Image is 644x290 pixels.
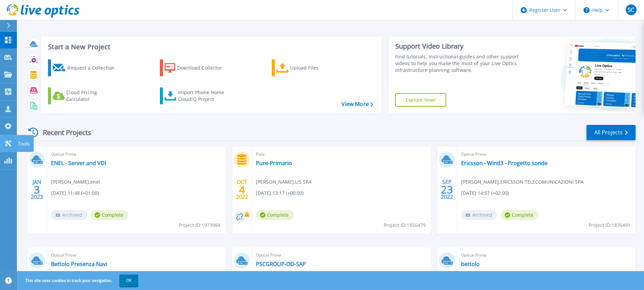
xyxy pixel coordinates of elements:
[34,187,40,192] span: 3
[395,42,521,51] div: Support Video Library
[51,252,221,259] span: Optical Prime
[384,221,426,229] span: Project ID: 1850479
[272,59,347,76] a: Upload Files
[178,89,231,103] div: Import Phone Home CloudIQ Project
[341,101,373,107] a: View More
[26,124,100,141] div: Recent Projects
[51,261,107,267] a: Bettolo Presenza Navi
[441,187,453,192] span: 23
[461,210,497,220] span: Archived
[66,89,120,103] div: Cloud Pricing Calculator
[461,178,583,186] span: [PERSON_NAME] , ERICSSON TELECOMUNICAZIONI SPA
[256,210,294,220] span: Complete
[51,210,87,220] span: Archived
[239,187,245,192] span: 4
[48,43,373,51] h3: Start a New Project
[178,221,220,229] span: Project ID: 1973984
[256,160,292,166] a: Pure-Primario
[51,151,221,158] span: Optical Prime
[51,178,100,186] span: [PERSON_NAME] , enel
[256,151,426,158] span: Pure
[19,274,138,287] span: This site uses cookies to track your navigation.
[177,61,231,75] div: Download Collector
[51,160,106,166] a: ENEL - Server and VDI
[461,252,631,259] span: Optical Prime
[91,210,128,220] span: Complete
[589,221,630,229] span: Project ID: 1835491
[119,274,138,287] button: OK
[461,261,480,267] a: bettolo
[440,177,453,202] div: SEP 2022
[160,59,235,76] a: Download Collector
[501,210,539,220] span: Complete
[290,61,344,75] div: Upload Files
[48,59,123,76] a: Request a Collection
[587,125,636,140] a: All Projects
[628,7,634,12] span: SC
[48,87,123,104] a: Cloud Pricing Calculator
[461,160,548,166] a: Ericsson - Wind3 - Progetto sonde
[395,53,521,74] div: Find tutorials, instructional guides and other support videos to help you make the most of your L...
[30,177,43,202] div: JAN 2023
[395,93,447,107] a: Explore Now!
[236,177,248,202] div: OCT 2022
[256,178,311,186] span: [PERSON_NAME] , LIS SPA
[256,261,306,267] a: PSCGROUP-OD-SAP
[256,189,304,197] span: [DATE] 13:17 (+00:00)
[256,252,426,259] span: Optical Prime
[51,189,99,197] span: [DATE] 11:48 (+01:00)
[67,61,121,75] div: Request a Collection
[18,135,30,153] p: Tools
[461,189,509,197] span: [DATE] 14:57 (+02:00)
[461,151,631,158] span: Optical Prime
